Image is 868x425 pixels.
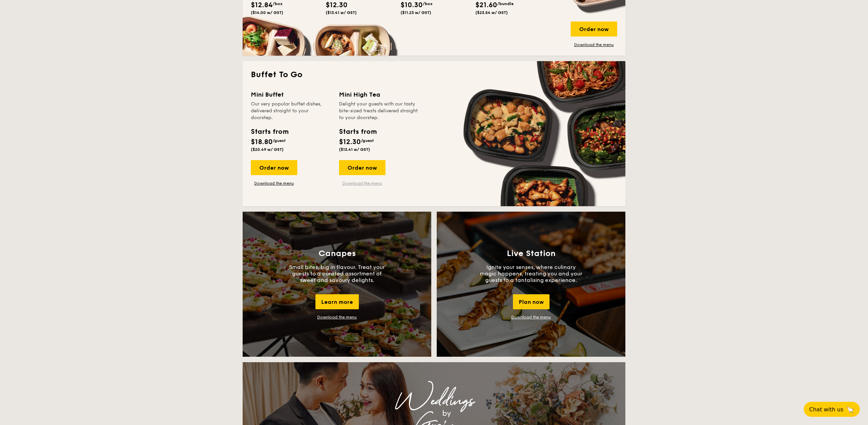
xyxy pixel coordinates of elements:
[507,249,556,258] h3: Live Station
[251,160,297,175] div: Order now
[513,294,550,309] div: Plan now
[339,138,361,146] span: $12.30
[251,90,331,99] div: Mini Buffet
[571,22,617,37] div: Order now
[317,315,357,320] a: Download the menu
[339,90,419,99] div: Mini High Tea
[251,181,297,186] a: Download the menu
[401,10,431,15] span: ($11.23 w/ GST)
[326,1,348,9] span: $12.30
[328,407,565,420] div: by
[251,127,288,137] div: Starts from
[286,264,388,283] p: Small bites, big in flavour. Treat your guests to a curated assortment of sweet and savoury delig...
[251,1,273,9] span: $12.84
[401,1,423,9] span: $10.30
[273,1,283,6] span: /box
[497,1,514,6] span: /bundle
[475,1,497,9] span: $21.60
[339,127,376,137] div: Starts from
[251,138,273,146] span: $18.80
[339,160,385,175] div: Order now
[339,101,419,121] div: Delight your guests with our tasty bite-sized treats delivered straight to your doorstep.
[846,406,854,413] span: 🦙
[475,10,508,15] span: ($23.54 w/ GST)
[251,101,331,121] div: Our very popular buffet dishes, delivered straight to your doorstep.
[361,138,374,143] span: /guest
[273,138,286,143] span: /guest
[809,406,843,413] span: Chat with us
[571,42,617,47] a: Download the menu
[303,395,565,407] div: Weddings
[480,264,582,283] p: Ignite your senses, where culinary magic happens, treating you and your guests to a tantalising e...
[326,10,357,15] span: ($13.41 w/ GST)
[315,294,359,309] div: Learn more
[339,181,385,186] a: Download the menu
[251,69,617,80] h2: Buffet To Go
[339,147,370,152] span: ($13.41 w/ GST)
[251,10,283,15] span: ($14.00 w/ GST)
[511,315,551,320] a: Download the menu
[318,249,356,258] h3: Canapes
[804,402,860,417] button: Chat with us🦙
[251,147,284,152] span: ($20.49 w/ GST)
[423,1,433,6] span: /box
